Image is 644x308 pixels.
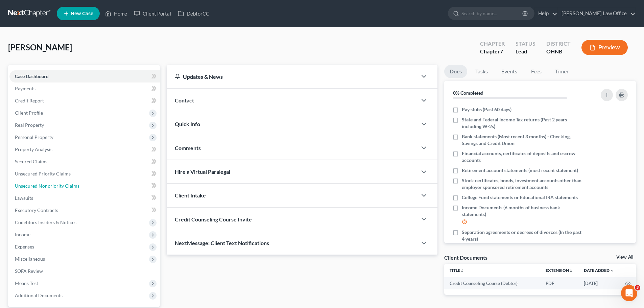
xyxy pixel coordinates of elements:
[130,7,174,20] a: Client Portal
[581,40,628,55] button: Preview
[9,95,160,107] a: Credit Report
[15,256,45,262] span: Miscellaneous
[9,265,160,277] a: SOFA Review
[462,167,578,174] span: Retirement account statements (most recent statement)
[535,7,557,20] a: Help
[8,42,72,52] span: [PERSON_NAME]
[621,285,637,301] iframe: Intercom live chat
[525,65,547,78] a: Fees
[9,204,160,216] a: Executory Contracts
[470,65,493,78] a: Tasks
[15,134,53,140] span: Personal Property
[9,192,160,204] a: Lawsuits
[15,110,43,116] span: Client Profile
[175,240,269,246] span: NextMessage: Client Text Notifications
[15,86,35,91] span: Payments
[460,269,464,273] i: unfold_more
[175,97,194,103] span: Contact
[584,268,614,273] a: Date Added expand_more
[9,180,160,192] a: Unsecured Nonpriority Claims
[462,194,578,201] span: College Fund statements or Educational IRA statements
[175,192,206,198] span: Client Intake
[9,168,160,180] a: Unsecured Priority Claims
[444,254,487,261] div: Client Documents
[558,7,636,20] a: [PERSON_NAME] Law Office
[15,292,63,298] span: Additional Documents
[450,268,464,273] a: Titleunfold_more
[15,73,49,79] span: Case Dashboard
[546,48,571,55] div: OHNB
[9,82,160,95] a: Payments
[444,277,540,289] td: Credit Counseling Course (Debtor)
[175,73,409,80] div: Updates & News
[102,7,130,20] a: Home
[480,48,505,55] div: Chapter
[453,90,483,96] strong: 0% Completed
[15,159,47,164] span: Secured Claims
[516,48,535,55] div: Lead
[175,216,252,222] span: Credit Counseling Course Invite
[15,98,44,103] span: Credit Report
[616,255,633,260] a: View All
[462,133,582,147] span: Bank statements (Most recent 3 months) - Checking, Savings and Credit Union
[71,11,93,16] span: New Case
[462,229,582,242] span: Separation agreements or decrees of divorces (In the past 4 years)
[569,269,573,273] i: unfold_more
[500,48,503,54] span: 7
[9,70,160,82] a: Case Dashboard
[15,122,44,128] span: Real Property
[610,269,614,273] i: expand_more
[15,195,33,201] span: Lawsuits
[175,121,200,127] span: Quick Info
[15,244,34,250] span: Expenses
[15,268,43,274] span: SOFA Review
[9,156,160,168] a: Secured Claims
[15,171,71,176] span: Unsecured Priority Claims
[15,183,79,189] span: Unsecured Nonpriority Claims
[540,277,578,289] td: PDF
[546,268,573,273] a: Extensionunfold_more
[175,168,230,175] span: Hire a Virtual Paralegal
[174,7,213,20] a: DebtorCC
[15,219,76,225] span: Codebtors Insiders & Notices
[175,145,201,151] span: Comments
[462,177,582,191] span: Stock certificates, bonds, investment accounts other than employer sponsored retirement accounts
[9,143,160,156] a: Property Analysis
[480,40,505,48] div: Chapter
[15,280,38,286] span: Means Test
[15,146,52,152] span: Property Analysis
[546,40,571,48] div: District
[578,277,620,289] td: [DATE]
[462,150,582,164] span: Financial accounts, certificates of deposits and escrow accounts
[516,40,535,48] div: Status
[462,116,582,130] span: State and Federal Income Tax returns (Past 2 years including W-2s)
[462,106,511,113] span: Pay stubs (Past 60 days)
[444,65,467,78] a: Docs
[462,204,582,218] span: Income Documents (6 months of business bank statements)
[635,285,640,290] span: 3
[550,65,574,78] a: Timer
[15,207,58,213] span: Executory Contracts
[15,232,30,237] span: Income
[461,7,523,20] input: Search by name...
[496,65,523,78] a: Events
